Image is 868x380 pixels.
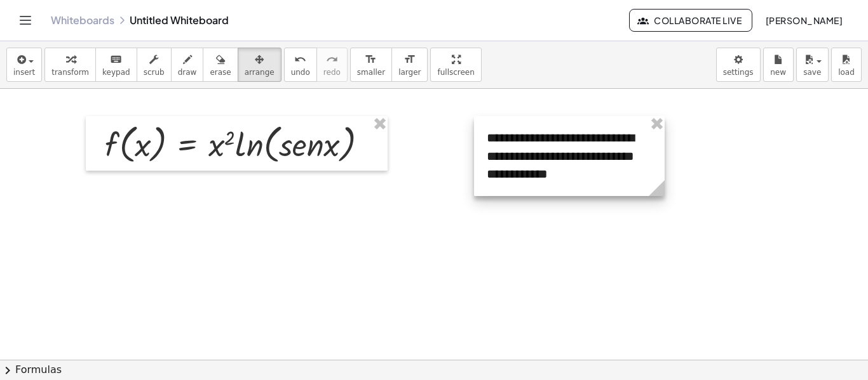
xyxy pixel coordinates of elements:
span: load [838,68,855,77]
button: arrange [238,48,281,82]
i: keyboard [110,52,122,67]
span: larger [398,68,421,77]
button: fullscreen [430,48,481,82]
button: draw [171,48,204,82]
button: Collaborate Live [629,9,752,32]
span: redo [323,68,341,77]
span: keypad [102,68,130,77]
button: settings [716,48,761,82]
button: save [796,48,829,82]
span: fullscreen [437,68,474,77]
i: format_size [403,52,416,67]
button: insert [6,48,42,82]
span: settings [723,68,754,77]
button: new [763,48,794,82]
button: transform [44,48,96,82]
button: keyboardkeypad [95,48,137,82]
a: Whiteboards [51,14,114,27]
span: arrange [245,68,275,77]
button: Toggle navigation [15,10,36,30]
button: scrub [137,48,172,82]
span: [PERSON_NAME] [765,15,843,26]
span: insert [13,68,35,77]
span: scrub [144,68,165,77]
i: redo [326,52,338,67]
span: new [770,68,786,77]
i: undo [294,52,306,67]
button: format_sizelarger [391,48,428,82]
span: save [803,68,821,77]
button: redoredo [316,48,348,82]
button: load [831,48,862,82]
span: draw [178,68,197,77]
button: [PERSON_NAME] [755,9,853,32]
button: erase [203,48,238,82]
span: erase [210,68,231,77]
span: transform [51,68,89,77]
i: format_size [365,52,377,67]
span: Collaborate Live [640,15,742,26]
button: format_sizesmaller [350,48,392,82]
span: smaller [357,68,385,77]
span: undo [291,68,310,77]
button: undoundo [284,48,317,82]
